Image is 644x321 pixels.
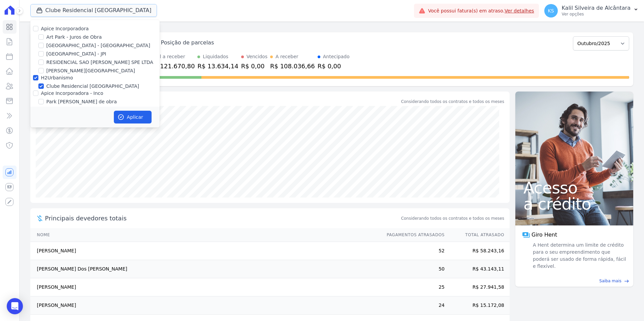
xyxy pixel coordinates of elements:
[247,53,267,60] div: Vencidos
[7,298,23,314] div: Open Intercom Messenger
[532,242,626,270] span: A Hent determina um limite de crédito para o seu empreendimento que poderá ser usado de forma ráp...
[46,59,153,66] label: RESIDENCIAL SAO [PERSON_NAME] SPE LTDA
[30,278,380,296] td: [PERSON_NAME]
[114,111,152,123] button: Aplicar
[41,75,73,80] label: H2Urbanismo
[562,5,631,11] p: Kalil Silveira de Alcântara
[150,62,195,71] div: R$ 121.670,80
[46,50,106,58] label: [GEOGRAPHIC_DATA] - JPI
[46,67,135,74] label: [PERSON_NAME][GEOGRAPHIC_DATA]
[241,62,267,71] div: R$ 0,00
[548,8,554,13] span: KS
[380,228,445,242] th: Pagamentos Atrasados
[445,296,510,315] td: R$ 15.172,08
[562,11,631,17] p: Ver opções
[401,215,504,221] span: Considerando todos os contratos e todos os meses
[380,260,445,278] td: 50
[41,26,89,31] label: Apice Incorporadora
[624,279,629,284] span: east
[30,4,157,17] button: Clube Residencial [GEOGRAPHIC_DATA]
[323,53,350,60] div: Antecipado
[30,260,380,278] td: [PERSON_NAME] Dos [PERSON_NAME]
[445,228,510,242] th: Total Atrasado
[599,278,621,284] span: Saiba mais
[380,296,445,315] td: 24
[270,62,315,71] div: R$ 108.036,66
[519,278,629,284] a: Saiba mais east
[45,97,400,106] div: Saldo devedor total
[276,53,298,60] div: A receber
[539,1,644,20] button: KS Kalil Silveira de Alcântara Ver opções
[197,62,238,71] div: R$ 13.634,14
[523,196,625,212] span: a crédito
[41,91,103,96] label: Apice Incorporadora - Inco
[428,7,534,14] span: Você possui fatura(s) em atraso.
[505,8,534,13] a: Ver detalhes
[46,83,139,90] label: Clube Residencial [GEOGRAPHIC_DATA]
[532,231,557,239] span: Giro Hent
[46,98,117,105] label: Park [PERSON_NAME] de obra
[203,53,228,60] div: Liquidados
[30,296,380,315] td: [PERSON_NAME]
[523,180,625,196] span: Acesso
[318,62,350,71] div: R$ 0,00
[401,99,504,105] div: Considerando todos os contratos e todos os meses
[380,242,445,260] td: 52
[445,260,510,278] td: R$ 43.143,11
[445,242,510,260] td: R$ 58.243,16
[45,214,400,223] span: Principais devedores totais
[46,42,150,49] label: [GEOGRAPHIC_DATA] - [GEOGRAPHIC_DATA]
[380,278,445,296] td: 25
[30,242,380,260] td: [PERSON_NAME]
[445,278,510,296] td: R$ 27.941,58
[46,34,102,41] label: Art Park - Juros de Obra
[30,228,380,242] th: Nome
[161,39,214,47] div: Posição de parcelas
[150,53,195,60] div: Total a receber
